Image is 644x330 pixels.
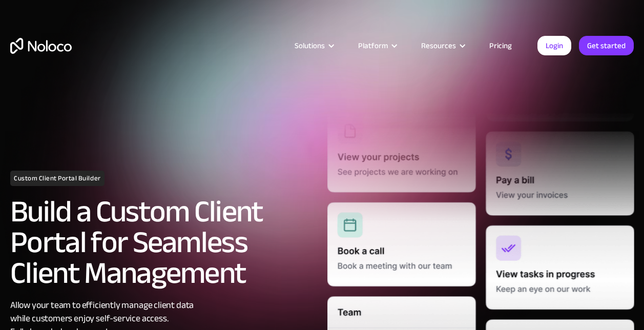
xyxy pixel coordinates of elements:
a: Login [537,36,571,55]
div: Platform [358,39,388,52]
a: Pricing [476,39,525,52]
h2: Build a Custom Client Portal for Seamless Client Management [10,196,317,288]
div: Solutions [295,39,325,52]
div: Resources [408,39,476,52]
div: Solutions [282,39,345,52]
div: Resources [421,39,456,52]
a: home [10,38,72,54]
a: Get started [579,36,634,55]
h1: Custom Client Portal Builder [10,171,105,186]
div: Platform [345,39,408,52]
